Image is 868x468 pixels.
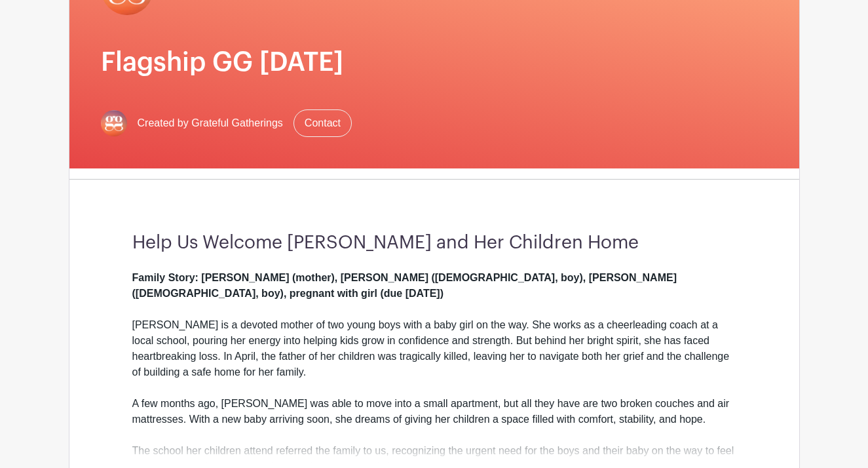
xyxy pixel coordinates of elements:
[138,115,283,131] span: Created by Grateful Gatherings
[132,270,736,396] div: [PERSON_NAME] is a devoted mother of two young boys with a baby girl on the way. She works as a c...
[132,232,736,254] h3: Help Us Welcome [PERSON_NAME] and Her Children Home
[132,396,736,443] div: A few months ago, [PERSON_NAME] was able to move into a small apartment, but all they have are tw...
[101,110,127,136] img: gg-logo-planhero-final.png
[293,109,352,137] a: Contact
[101,47,768,78] h1: Flagship GG [DATE]
[132,272,677,299] strong: Family Story: [PERSON_NAME] (mother), [PERSON_NAME] ([DEMOGRAPHIC_DATA], boy), [PERSON_NAME] ([DE...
